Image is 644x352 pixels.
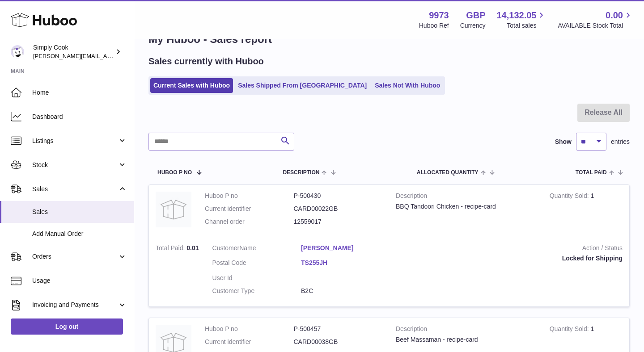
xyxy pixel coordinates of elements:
[294,192,383,200] dd: P-500430
[235,78,370,93] a: Sales Shipped From [GEOGRAPHIC_DATA]
[372,78,443,93] a: Sales Not With Huboo
[496,9,547,30] a: 14,132.05 Total sales
[205,205,294,213] dt: Current identifier
[32,185,118,193] span: Sales
[294,325,383,333] dd: P-500457
[294,205,383,213] dd: CARD00022GB
[396,335,536,344] div: Beef Massaman - recipe-card
[417,170,479,176] span: ALLOCATED Quantity
[11,318,123,335] a: Log out
[396,202,536,211] div: BBQ Tandoori Chicken - recipe-card
[32,113,127,121] span: Dashboard
[496,9,536,21] span: 14,132.05
[396,325,536,335] strong: Description
[32,277,127,285] span: Usage
[32,252,118,261] span: Orders
[186,244,199,251] span: 0.01
[558,9,633,30] a: 0.00 AVAILABLE Stock Total
[429,9,449,21] strong: 9973
[32,230,127,238] span: Add Manual Order
[466,9,485,21] strong: GBP
[205,192,294,200] dt: Huboo P no
[507,21,547,30] span: Total sales
[32,208,127,216] span: Sales
[283,170,319,176] span: Description
[156,192,191,227] img: no-photo.jpg
[33,52,179,59] span: [PERSON_NAME][EMAIL_ADDRESS][DOMAIN_NAME]
[205,218,294,226] dt: Channel order
[403,244,623,255] strong: Action / Status
[157,170,192,176] span: Huboo P no
[403,254,623,263] div: Locked for Shipping
[301,259,390,267] a: TS255JH
[460,21,486,30] div: Currency
[32,137,118,145] span: Listings
[32,88,127,97] span: Home
[550,325,591,335] strong: Quantity Sold
[543,185,629,237] td: 1
[212,244,301,255] dt: Name
[555,138,572,146] label: Show
[606,9,623,21] span: 0.00
[212,259,301,269] dt: Postal Code
[576,170,607,176] span: Total paid
[205,338,294,346] dt: Current identifier
[205,325,294,333] dt: Huboo P no
[294,338,383,346] dd: CARD00038GB
[32,301,118,309] span: Invoicing and Payments
[301,287,390,295] dd: B2C
[32,161,118,169] span: Stock
[33,43,114,60] div: Simply Cook
[301,244,390,252] a: [PERSON_NAME]
[148,55,264,67] h2: Sales currently with Huboo
[419,21,449,30] div: Huboo Ref
[212,274,301,282] dt: User Id
[558,21,633,30] span: AVAILABLE Stock Total
[396,192,536,202] strong: Description
[611,138,630,146] span: entries
[148,32,630,46] h1: My Huboo - Sales report
[212,244,240,251] span: Customer
[156,244,186,254] strong: Total Paid
[11,45,24,59] img: rebecca@simplycook.com
[550,192,591,201] strong: Quantity Sold
[150,78,233,93] a: Current Sales with Huboo
[212,287,301,295] dt: Customer Type
[294,218,383,226] dd: 12559017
